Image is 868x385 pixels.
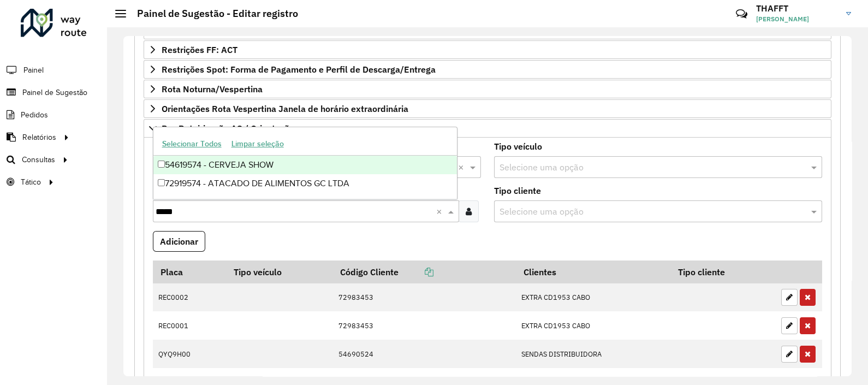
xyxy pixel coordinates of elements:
label: Tipo cliente [494,184,541,197]
td: EXTRA CD1953 CABO [516,311,671,340]
a: Pre-Roteirização AS / Orientações [144,119,831,138]
button: Limpar seleção [227,135,289,152]
button: Adicionar [153,231,205,252]
td: EXTRA CD1953 CABO [516,283,671,312]
div: 54619574 - CERVEJA SHOW [153,156,457,174]
span: [PERSON_NAME] [756,14,838,24]
a: Orientações Rota Vespertina Janela de horário extraordinária [144,99,831,118]
td: 54690524 [332,340,515,368]
th: Código Cliente [332,260,515,283]
span: Clear all [458,161,467,174]
label: Tipo veículo [494,140,542,153]
span: Pre-Roteirização AS / Orientações [162,124,299,133]
span: Pedidos [21,109,48,121]
td: 72983453 [332,311,515,340]
span: Painel [23,64,44,76]
span: Tático [21,176,41,188]
th: Tipo veículo [226,260,332,283]
th: Clientes [516,260,671,283]
td: SENDAS DISTRIBUIDORA [516,340,671,368]
td: QYQ9H00 [153,340,226,368]
h2: Painel de Sugestão - Editar registro [126,8,298,20]
th: Placa [153,260,226,283]
h3: THAFFT [756,3,838,14]
th: Tipo cliente [671,260,776,283]
span: Rota Noturna/Vespertina [162,85,263,93]
span: Clear all [436,205,445,218]
a: Copiar [399,266,433,277]
td: REC0002 [153,283,226,312]
a: Restrições FF: ACT [144,40,831,59]
span: Painel de Sugestão [22,87,87,98]
span: Restrições Spot: Forma de Pagamento e Perfil de Descarga/Entrega [162,65,436,74]
span: Consultas [22,154,55,165]
a: Restrições Spot: Forma de Pagamento e Perfil de Descarga/Entrega [144,60,831,79]
ng-dropdown-panel: Options list [153,127,457,199]
span: Relatórios [22,132,56,143]
button: Selecionar Todos [157,135,227,152]
div: 72919574 - ATACADO DE ALIMENTOS GC LTDA [153,174,457,193]
span: Orientações Rota Vespertina Janela de horário extraordinária [162,104,408,113]
td: REC0001 [153,311,226,340]
td: 72983453 [332,283,515,312]
a: Contato Rápido [730,2,753,26]
span: Restrições FF: ACT [162,45,237,54]
a: Rota Noturna/Vespertina [144,80,831,98]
